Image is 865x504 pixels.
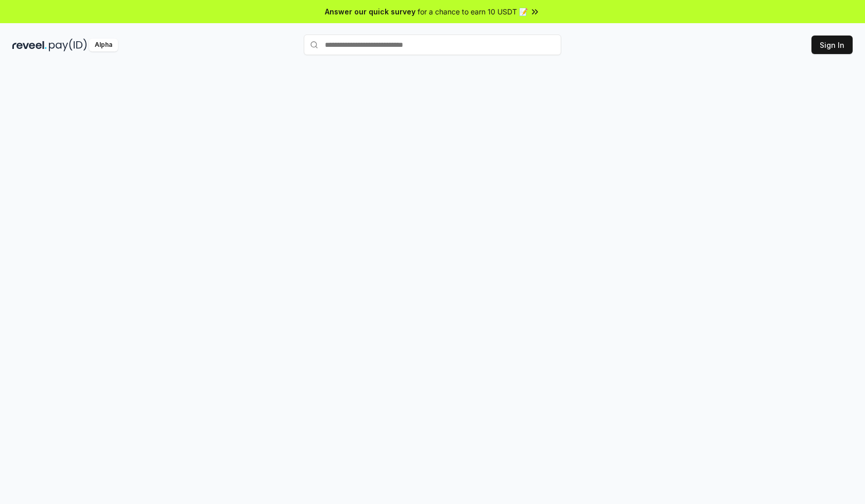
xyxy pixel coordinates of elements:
[89,39,118,51] div: Alpha
[325,6,416,17] span: Answer our quick survey
[12,39,47,51] img: reveel_dark
[49,39,87,51] img: pay_id
[418,6,528,17] span: for a chance to earn 10 USDT 📝
[811,36,853,54] button: Sign In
